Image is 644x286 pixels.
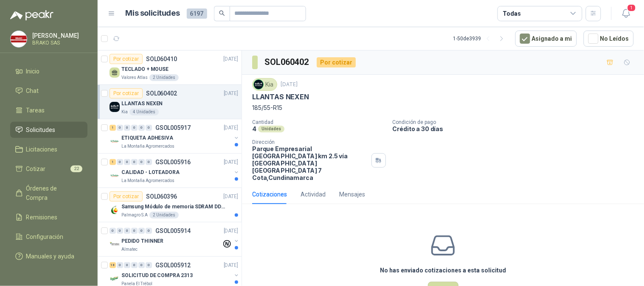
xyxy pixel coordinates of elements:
[121,246,138,253] p: Almatec
[110,262,116,268] div: 18
[155,228,191,234] p: GSOL005914
[110,191,143,202] div: Por cotizar
[26,145,58,154] span: Licitaciones
[10,83,87,99] a: Chat
[32,40,85,45] p: BRAKO SAS
[126,7,180,20] h1: Mis solicitudes
[515,31,577,47] button: Asignado a mi
[252,78,277,91] div: Kia
[252,93,309,101] p: LLANTAS NEXEN
[98,85,242,119] a: Por cotizarSOL060402[DATE] Company LogoLLANTAS NEXENKia4 Unidades
[117,159,123,165] div: 0
[110,54,143,64] div: Por cotizar
[10,209,87,225] a: Remisiones
[146,228,152,234] div: 0
[224,90,238,98] p: [DATE]
[121,143,174,150] p: La Montaña Agromercados
[187,8,207,19] span: 6197
[131,228,138,234] div: 0
[70,165,82,172] span: 22
[121,203,227,211] p: Samsung Módulo de memoria SDRAM DDR4 M393A2G40DB0 de 16 GB M393A2G40DB0-CPB
[11,31,27,47] img: Company Logo
[121,100,163,108] p: LLANTAS NEXEN
[110,171,120,181] img: Company Logo
[393,119,641,125] p: Condición de pago
[254,80,263,89] img: Company Logo
[121,212,148,219] p: Palmagro S.A
[258,126,284,132] div: Unidades
[252,190,287,199] div: Cotizaciones
[26,164,46,174] span: Cotizar
[252,139,368,145] p: Dirección
[121,65,169,73] p: TECLADO + MOUSE
[110,88,143,98] div: Por cotizar
[155,159,191,165] p: GSOL005916
[117,228,123,234] div: 0
[121,168,180,177] p: CALIDAD - LOTEADORA
[121,134,173,142] p: ETIQUETA ADHESIVA
[453,32,509,45] div: 1 - 50 de 3939
[10,248,87,264] a: Manuales y ayuda
[26,213,58,222] span: Remisiones
[26,232,64,241] span: Configuración
[110,239,120,250] img: Company Logo
[393,125,641,132] p: Crédito a 30 días
[110,205,120,215] img: Company Logo
[219,10,225,16] span: search
[252,103,634,112] p: 185/55-R15
[26,125,56,135] span: Solicitudes
[110,136,120,146] img: Company Logo
[124,262,130,268] div: 0
[317,57,356,67] div: Por cotizar
[281,81,298,89] p: [DATE]
[380,266,506,275] h3: No has enviado cotizaciones a esta solicitud
[146,262,152,268] div: 0
[584,31,634,47] button: No Leídos
[121,74,148,81] p: Valores Atlas
[224,227,238,235] p: [DATE]
[110,226,240,253] a: 0 0 0 0 0 0 GSOL005914[DATE] Company LogoPEDIDO THINNERAlmatec
[26,106,45,115] span: Tareas
[124,228,130,234] div: 0
[121,109,128,115] p: Kia
[26,67,40,76] span: Inicio
[155,262,191,268] p: GSOL005912
[155,125,191,131] p: GSOL005917
[110,125,116,131] div: 1
[224,261,238,269] p: [DATE]
[627,4,636,12] span: 1
[124,159,130,165] div: 0
[224,193,238,201] p: [DATE]
[117,125,123,131] div: 0
[146,125,152,131] div: 0
[138,125,145,131] div: 0
[10,63,87,79] a: Inicio
[131,262,138,268] div: 0
[619,6,634,21] button: 1
[32,33,85,39] p: [PERSON_NAME]
[503,9,521,18] div: Todas
[110,102,120,112] img: Company Logo
[138,159,145,165] div: 0
[10,229,87,245] a: Configuración
[149,212,179,219] div: 2 Unidades
[146,159,152,165] div: 0
[98,50,242,85] a: Por cotizarSOL060410[DATE] TECLADO + MOUSEValores Atlas2 Unidades
[117,262,123,268] div: 0
[224,55,238,63] p: [DATE]
[10,10,53,20] img: Logo peakr
[10,161,87,177] a: Cotizar22
[146,193,177,199] p: SOL060396
[10,102,87,118] a: Tareas
[121,237,163,245] p: PEDIDO THINNER
[110,123,240,150] a: 1 0 0 0 0 0 GSOL005917[DATE] Company LogoETIQUETA ADHESIVALa Montaña Agromercados
[98,188,242,222] a: Por cotizarSOL060396[DATE] Company LogoSamsung Módulo de memoria SDRAM DDR4 M393A2G40DB0 de 16 GB...
[110,228,116,234] div: 0
[124,125,130,131] div: 0
[224,158,238,166] p: [DATE]
[121,177,174,184] p: La Montaña Agromercados
[131,159,138,165] div: 0
[146,56,177,62] p: SOL060410
[10,180,87,206] a: Órdenes de Compra
[110,274,120,284] img: Company Logo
